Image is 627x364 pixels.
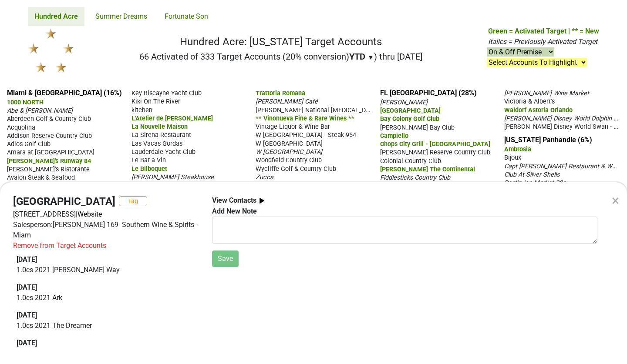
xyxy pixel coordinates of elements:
div: [DATE] [17,282,196,293]
div: Salesperson: [PERSON_NAME] 169- Southern Wine & Spirits - Miam [13,220,199,240]
p: 1.0 cs 2021 The Dreamer [17,321,196,331]
div: × [612,190,619,211]
div: [DATE] [17,254,196,265]
img: arrow_right.svg [256,195,267,206]
button: Tag [119,196,147,206]
p: 1.0 cs 2021 [PERSON_NAME] Way [17,265,196,275]
div: [DATE] [17,310,196,321]
b: Add New Note [212,207,257,215]
a: Website [78,210,102,218]
a: [STREET_ADDRESS] [13,210,76,218]
p: 1.0 cs 2021 The Dreamer [17,348,196,359]
span: | [76,210,78,218]
p: 1.0 cs 2021 Ark [17,293,196,303]
div: [DATE] [17,338,196,348]
h4: [GEOGRAPHIC_DATA] [13,195,115,208]
b: View Contacts [212,196,256,204]
div: Remove from Target Accounts [13,240,106,251]
button: Save [212,250,239,267]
